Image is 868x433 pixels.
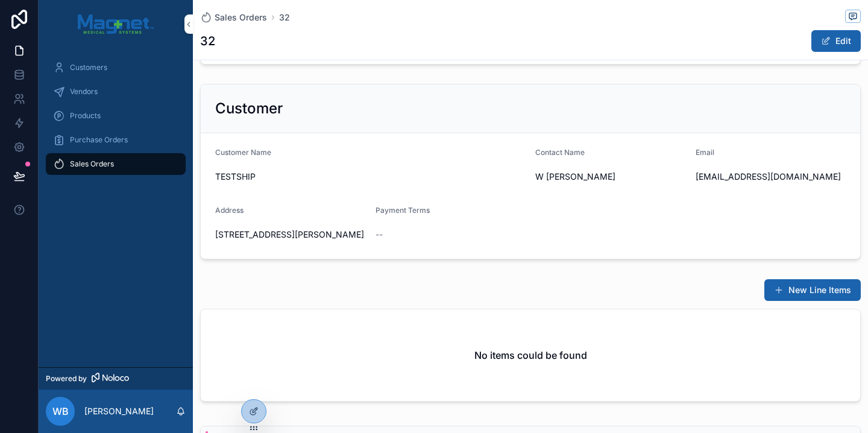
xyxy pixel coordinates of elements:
a: Customers [46,57,186,78]
span: Sales Orders [215,11,267,24]
span: Email [696,148,714,157]
span: [EMAIL_ADDRESS][DOMAIN_NAME] [696,171,846,183]
span: Sales Orders [70,159,114,169]
a: Sales Orders [200,11,267,24]
span: Powered by [46,374,87,384]
a: 32 [279,11,290,24]
h1: 32 [200,33,215,49]
a: Powered by [39,367,193,390]
a: Vendors [46,81,186,103]
a: Products [46,105,186,127]
div: scrollable content [39,48,193,191]
span: Customers [70,63,107,72]
a: Sales Orders [46,153,186,175]
span: [STREET_ADDRESS][PERSON_NAME] [215,229,366,241]
h2: No items could be found [474,348,587,362]
img: App logo [78,14,154,34]
span: Products [70,111,101,121]
p: [PERSON_NAME] [84,405,154,417]
span: -- [376,229,383,241]
span: W [PERSON_NAME] [535,171,686,183]
a: Purchase Orders [46,129,186,151]
span: Customer Name [215,148,271,157]
span: WB [52,404,69,419]
h2: Customer [215,99,283,118]
span: Payment Terms [376,206,430,215]
span: Purchase Orders [70,135,128,145]
span: Vendors [70,87,98,96]
button: New Line Items [764,279,861,301]
button: Edit [811,30,861,52]
span: Contact Name [535,148,585,157]
span: TESTSHIP [215,171,526,183]
span: Address [215,206,244,215]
